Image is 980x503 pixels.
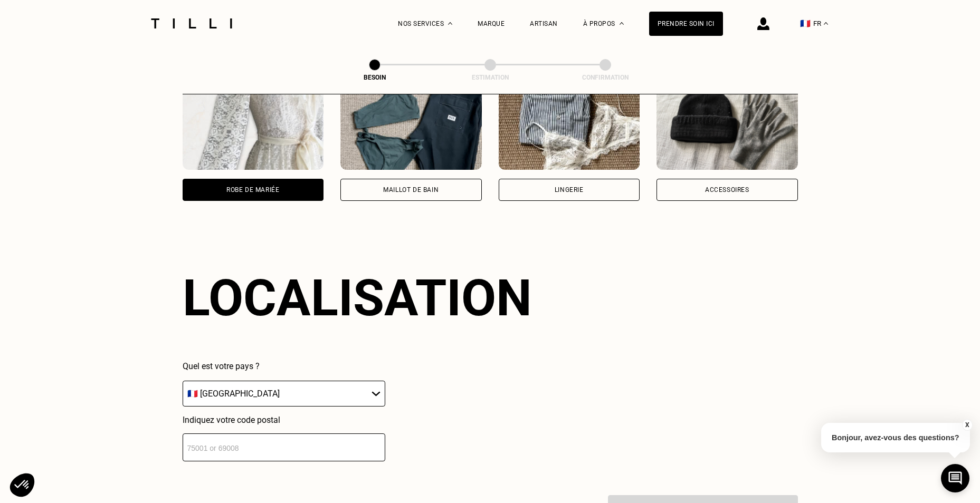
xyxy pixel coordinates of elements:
[183,433,385,461] input: 75001 or 69008
[340,75,482,170] img: Tilli retouche votre Maillot de bain
[821,423,970,452] p: Bonjour, avez-vous des questions?
[183,361,385,371] p: Quel est votre pays ?
[757,17,769,30] img: icône connexion
[649,12,723,36] a: Prendre soin ici
[656,75,798,170] img: Tilli retouche votre Accessoires
[322,74,427,81] div: Besoin
[620,22,624,25] img: Menu déroulant à propos
[824,22,828,25] img: menu déroulant
[530,20,558,27] a: Artisan
[800,18,811,28] span: 🇫🇷
[553,74,658,81] div: Confirmation
[478,20,505,27] a: Marque
[437,74,543,81] div: Estimation
[183,268,532,327] div: Localisation
[555,187,584,193] div: Lingerie
[183,415,385,425] p: Indiquez votre code postal
[183,75,324,170] img: Tilli retouche votre Robe de mariée
[448,22,452,25] img: Menu déroulant
[147,18,236,28] img: Logo du service de couturière Tilli
[705,187,749,193] div: Accessoires
[226,187,279,193] div: Robe de mariée
[962,419,972,431] button: X
[383,187,439,193] div: Maillot de bain
[499,75,640,170] img: Tilli retouche votre Lingerie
